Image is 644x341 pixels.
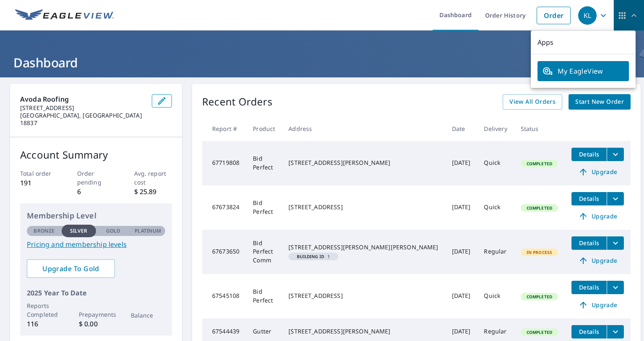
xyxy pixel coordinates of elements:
[576,167,619,177] span: Upgrade
[134,169,172,187] p: Avg. report cost
[522,329,557,335] span: Completed
[576,328,602,336] span: Details
[571,165,624,179] a: Upgrade
[246,185,282,230] td: Bid Perfect
[202,274,246,318] td: 67545108
[477,116,514,141] th: Delivery
[202,230,246,274] td: 67673650
[10,54,634,71] h1: Dashboard
[131,311,166,320] p: Balance
[607,281,624,294] button: filesDropdownBtn-67545108
[522,294,557,300] span: Completed
[202,116,246,141] th: Report #
[477,274,514,318] td: Quick
[607,148,624,161] button: filesDropdownBtn-67719808
[571,298,624,312] a: Upgrade
[134,187,172,197] p: $ 25.89
[77,187,115,197] p: 6
[531,31,636,54] p: Apps
[576,283,602,291] span: Details
[578,6,597,25] div: KL
[576,150,602,158] span: Details
[571,281,607,294] button: detailsBtn-67545108
[27,210,165,221] p: Membership Level
[445,116,478,141] th: Date
[288,243,438,251] div: [STREET_ADDRESS][PERSON_NAME][PERSON_NAME]
[571,192,607,205] button: detailsBtn-67673824
[445,274,478,318] td: [DATE]
[20,147,172,162] p: Account Summary
[522,161,557,167] span: Completed
[607,236,624,250] button: filesDropdownBtn-67673650
[571,236,607,250] button: detailsBtn-67673650
[106,227,120,235] p: Gold
[576,195,602,203] span: Details
[537,7,571,24] a: Order
[571,325,607,338] button: detailsBtn-67544439
[27,259,115,278] a: Upgrade To Gold
[571,148,607,161] button: detailsBtn-67719808
[79,319,114,329] p: $ 0.00
[509,97,556,107] span: View All Orders
[27,288,165,298] p: 2025 Year To Date
[70,227,88,235] p: Silver
[571,210,624,223] a: Upgrade
[576,256,619,266] span: Upgrade
[576,300,619,310] span: Upgrade
[569,94,631,110] a: Start New Order
[288,203,438,211] div: [STREET_ADDRESS]
[202,185,246,230] td: 67673824
[246,116,282,141] th: Product
[246,230,282,274] td: Bid Perfect Comm
[576,239,602,247] span: Details
[445,185,478,230] td: [DATE]
[202,94,273,110] p: Recent Orders
[571,254,624,267] a: Upgrade
[288,292,438,300] div: [STREET_ADDRESS]
[20,169,58,178] p: Total order
[246,141,282,185] td: Bid Perfect
[522,205,557,211] span: Completed
[292,254,335,259] span: 1
[445,230,478,274] td: [DATE]
[77,169,115,187] p: Order pending
[27,239,165,249] a: Pricing and membership levels
[477,185,514,230] td: Quick
[514,116,565,141] th: Status
[576,211,619,221] span: Upgrade
[34,227,55,235] p: Bronze
[27,319,62,329] p: 116
[477,230,514,274] td: Regular
[246,274,282,318] td: Bid Perfect
[79,310,114,319] p: Prepayments
[543,66,624,76] span: My EagleView
[538,61,629,81] a: My EagleView
[20,112,145,127] p: [GEOGRAPHIC_DATA], [GEOGRAPHIC_DATA] 18837
[20,104,145,112] p: [STREET_ADDRESS]
[15,9,114,22] img: EV Logo
[607,192,624,205] button: filesDropdownBtn-67673824
[27,301,62,319] p: Reports Completed
[282,116,445,141] th: Address
[20,178,58,188] p: 191
[297,254,324,259] em: Building ID
[34,264,108,273] span: Upgrade To Gold
[503,94,562,110] a: View All Orders
[135,227,161,235] p: Platinum
[20,94,145,104] p: Avoda Roofing
[202,141,246,185] td: 67719808
[445,141,478,185] td: [DATE]
[288,327,438,336] div: [STREET_ADDRESS][PERSON_NAME]
[522,249,558,255] span: In Process
[477,141,514,185] td: Quick
[575,97,624,107] span: Start New Order
[288,159,438,167] div: [STREET_ADDRESS][PERSON_NAME]
[607,325,624,338] button: filesDropdownBtn-67544439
